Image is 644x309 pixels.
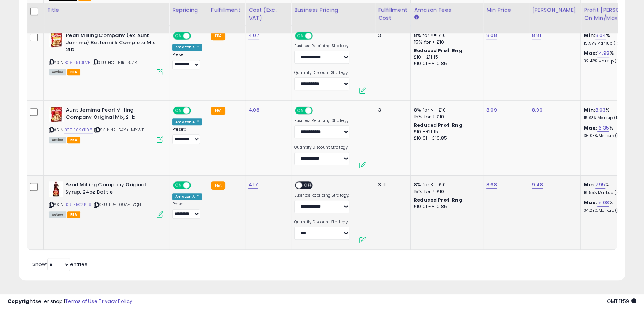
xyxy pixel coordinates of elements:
a: B0955G4PT9 [64,202,91,208]
b: Max: [584,199,597,206]
div: Amazon Fees [414,6,480,14]
label: Quantity Discount Strategy: [294,70,349,75]
span: All listings currently available for purchase on Amazon [49,69,66,75]
a: 8.68 [486,181,497,189]
div: Fulfillment Cost [378,6,407,22]
b: Min: [584,181,595,188]
a: 9.48 [532,181,543,189]
div: £10.01 - £10.85 [414,61,477,67]
div: ASIN: [49,32,163,74]
div: 3.11 [378,181,405,188]
b: Max: [584,124,597,131]
div: Cost (Exc. VAT) [248,6,288,22]
span: OFF [302,182,314,189]
span: ON [296,107,305,114]
div: 15% for > £10 [414,114,477,120]
a: 4.08 [248,106,260,114]
div: [PERSON_NAME] [532,6,577,14]
div: Preset: [172,52,202,69]
a: B09562XK98 [64,127,93,133]
a: 4.07 [248,32,259,39]
span: FBA [67,69,80,75]
a: B0955T3LVF [64,59,90,66]
b: Aunt Jemima Pearl Milling Company Original Mix, 2 lb [66,107,159,123]
strong: Copyright [8,298,35,305]
img: 41zUj1-K44L._SL40_.jpg [49,181,63,197]
span: ON [296,33,305,39]
a: Privacy Policy [99,298,132,305]
b: Reduced Prof. Rng. [414,197,464,203]
div: Min Price [486,6,525,14]
div: £10.01 - £10.85 [414,135,477,142]
a: 8.03 [595,106,606,114]
div: £10 - £11.15 [414,129,477,135]
div: 15% for > £10 [414,188,477,195]
b: Pearl Milling Company Original Syrup, 24oz Bottle [65,181,158,197]
a: 8.81 [532,32,541,39]
b: Max: [584,50,597,57]
span: | SKU: HC-1NIR-3JZR [91,59,137,66]
div: 15% for > £10 [414,39,477,46]
a: 7.95 [595,181,606,189]
span: ON [174,182,183,189]
div: 8% for <= £10 [414,181,477,188]
div: ASIN: [49,107,163,142]
small: FBA [211,181,225,190]
div: Repricing [172,6,205,14]
div: Amazon AI * [172,193,202,200]
span: | SKU: FR-E09A-TYQN [93,202,141,208]
span: OFF [190,107,202,114]
a: 8.99 [532,106,543,114]
a: 16.35 [597,124,609,132]
span: OFF [312,33,324,39]
label: Quantity Discount Strategy: [294,219,349,225]
a: 8.09 [486,106,497,114]
div: 3 [378,107,405,114]
a: 4.17 [248,181,258,189]
div: Fulfillment [211,6,242,14]
div: £10.01 - £10.85 [414,203,477,210]
span: ON [174,33,183,39]
div: seller snap | | [8,298,132,305]
b: Reduced Prof. Rng. [414,122,464,128]
a: 8.08 [486,32,497,39]
b: Pearl Milling Company (ex. Aunt Jemima) Buttermilk Complete Mix, 2lb [66,32,159,55]
div: £10 - £11.15 [414,54,477,61]
b: Min: [584,32,595,39]
a: 8.04 [595,32,606,39]
label: Business Repricing Strategy: [294,118,349,123]
div: Title [47,6,166,14]
span: Show: entries [32,261,87,268]
a: Terms of Use [65,298,98,305]
label: Business Repricing Strategy: [294,193,349,198]
small: Amazon Fees. [414,14,418,21]
img: 51-sQWCK4pL._SL40_.jpg [49,32,64,47]
div: Amazon AI * [172,44,202,51]
small: FBA [211,32,225,40]
span: ON [174,107,183,114]
span: FBA [67,211,80,218]
span: All listings currently available for purchase on Amazon [49,137,66,143]
span: OFF [190,182,202,189]
div: Preset: [172,127,202,144]
b: Min: [584,106,595,114]
span: 2025-08-13 11:59 GMT [607,298,636,305]
small: FBA [211,107,225,115]
div: 8% for <= £10 [414,32,477,39]
span: FBA [67,137,80,143]
div: 8% for <= £10 [414,107,477,114]
b: Reduced Prof. Rng. [414,47,464,54]
div: Amazon AI * [172,118,202,125]
label: Quantity Discount Strategy: [294,145,349,150]
span: | SKU: N2-S4YK-MYWE [94,127,144,133]
span: All listings currently available for purchase on Amazon [49,211,66,218]
div: Business Pricing [294,6,372,14]
span: OFF [312,107,324,114]
div: ASIN: [49,181,163,217]
div: 3 [378,32,405,39]
a: 14.98 [597,50,610,57]
span: OFF [190,33,202,39]
a: 15.08 [597,199,609,207]
div: Preset: [172,202,202,219]
img: 51R36BGYqjL._SL40_.jpg [49,107,64,122]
